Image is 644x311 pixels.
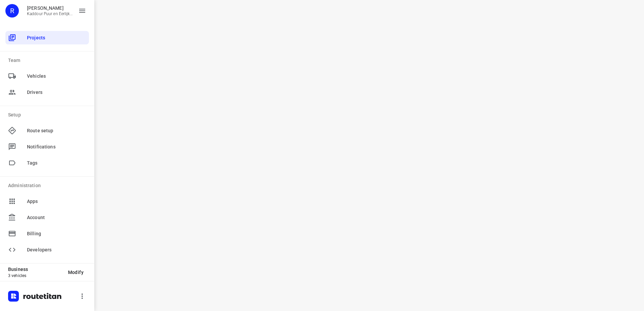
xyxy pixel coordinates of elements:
button: Modify [63,266,89,278]
span: Route setup [27,127,86,134]
div: Vehicles [5,69,89,83]
span: Projects [27,34,86,41]
p: Rachid Kaddour [27,5,73,11]
span: Developers [27,246,86,253]
div: Route setup [5,124,89,137]
span: Account [27,214,86,221]
span: Drivers [27,89,86,96]
span: Vehicles [27,73,86,80]
p: Setup [8,111,89,118]
div: Notifications [5,140,89,153]
div: Account [5,211,89,224]
p: Business [8,267,63,272]
span: Modify [68,270,84,275]
div: Tags [5,156,89,170]
div: Billing [5,227,89,240]
p: Team [8,57,89,64]
span: Billing [27,230,86,237]
span: Notifications [27,143,86,150]
p: Administration [8,182,89,189]
span: Tags [27,160,86,167]
div: R [5,4,19,18]
div: Developers [5,243,89,256]
span: Apps [27,198,86,205]
div: Projects [5,31,89,44]
div: Drivers [5,85,89,99]
p: 3 vehicles [8,273,63,278]
p: Kaddour Puur en Eerlijk Vlees B.V. [27,11,73,16]
div: Apps [5,195,89,208]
